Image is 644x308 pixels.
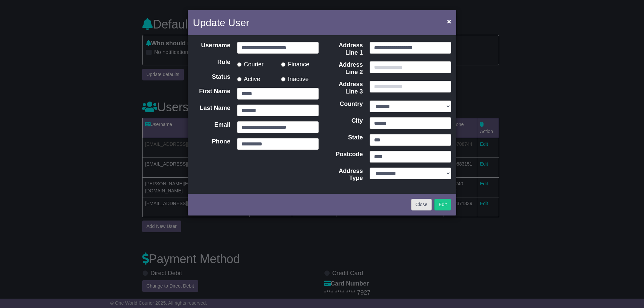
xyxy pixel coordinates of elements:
input: Inactive [281,77,285,81]
label: Address Line 1 [322,42,366,56]
label: Inactive [281,73,309,83]
label: Finance [281,59,309,68]
label: Postcode [322,151,366,163]
label: Role [190,59,234,68]
label: Active [237,73,260,83]
label: State [322,134,366,146]
label: Country [322,101,366,112]
label: Address Line 2 [322,61,366,76]
input: Courier [237,62,241,67]
button: Close [411,199,432,210]
h4: Update User [193,15,249,30]
label: Last Name [190,105,234,116]
label: Status [190,73,234,83]
button: Edit [434,199,451,210]
button: Close [444,14,454,28]
input: Active [237,77,241,81]
label: Username [190,42,234,54]
label: Courier [237,59,264,68]
label: Phone [190,138,234,150]
label: Address Line 3 [322,81,366,95]
label: Address Type [322,168,366,182]
label: City [322,117,366,129]
span: × [447,17,451,25]
label: Email [190,121,234,133]
input: Finance [281,62,285,67]
label: First Name [190,88,234,100]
